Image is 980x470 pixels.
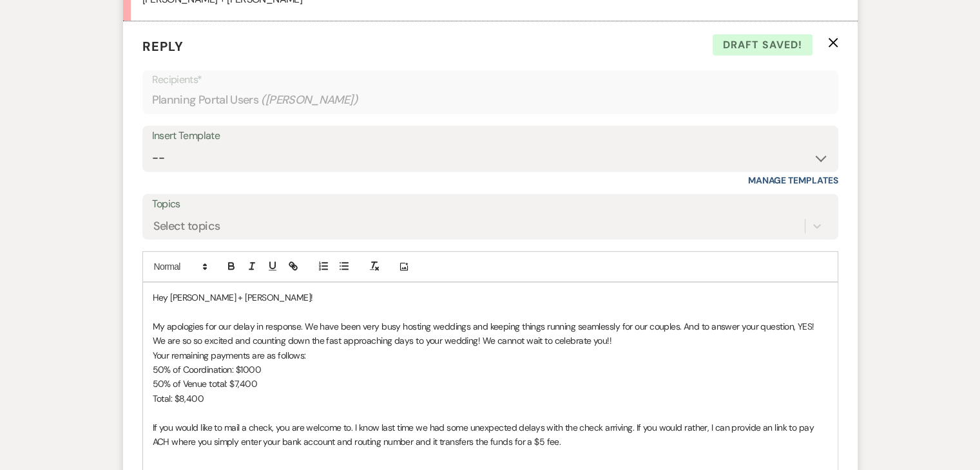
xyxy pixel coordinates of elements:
div: Planning Portal Users [152,88,829,113]
p: Hey [PERSON_NAME] + [PERSON_NAME]! [153,290,828,305]
span: Reply [142,38,184,55]
p: 50% of Coordination: $1000 [153,362,828,377]
span: Draft saved! [713,34,812,56]
p: 50% of Venue total: $7,400 [153,377,828,391]
p: If you would like to mail a check, you are welcome to. I know last time we had some unexpected de... [153,420,828,449]
p: Your remaining payments are as follows: [153,348,828,362]
p: My apologies for our delay in response. We have been very busy hosting weddings and keeping thing... [153,319,828,348]
div: Insert Template [152,127,829,146]
label: Topics [152,195,829,214]
div: Select topics [153,217,220,234]
span: ( [PERSON_NAME] ) [261,91,358,109]
a: Manage Templates [748,174,838,186]
p: Total: $8,400 [153,391,828,406]
p: Recipients* [152,71,829,88]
